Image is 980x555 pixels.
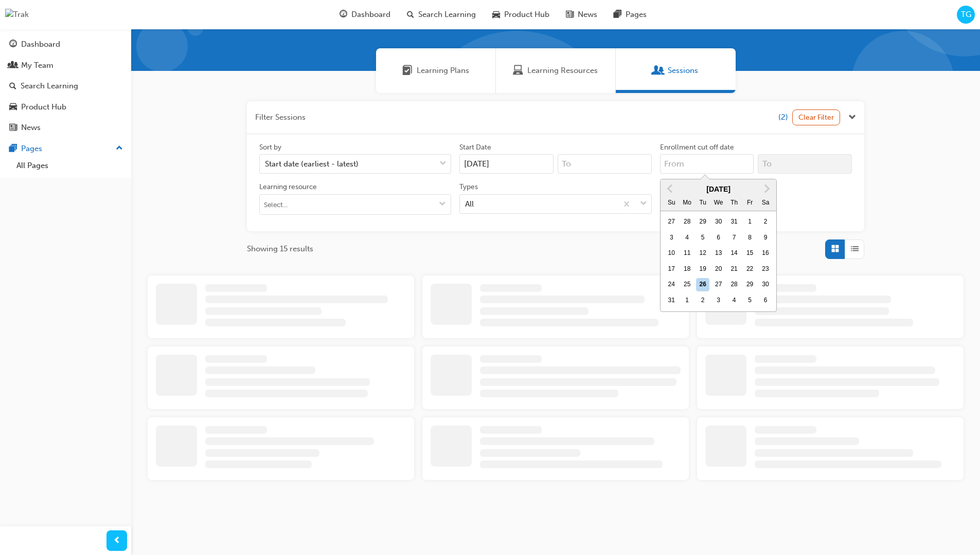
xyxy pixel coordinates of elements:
div: Choose Thursday, August 28th, 2025 [727,278,741,291]
div: All [465,198,474,210]
div: Dashboard [21,39,60,50]
span: Product Hub [504,9,549,21]
div: Fr [743,196,757,210]
div: Choose Monday, August 25th, 2025 [681,278,694,291]
div: Choose Monday, September 1st, 2025 [681,294,694,307]
span: news-icon [566,8,574,21]
button: Pages [4,139,127,158]
span: Learning Resources [513,65,523,77]
div: My Team [21,60,54,71]
div: Tu [696,196,709,210]
div: Choose Sunday, August 3rd, 2025 [665,231,678,245]
div: Choose Tuesday, August 19th, 2025 [696,263,709,276]
span: TG [961,9,971,21]
div: Choose Sunday, August 24th, 2025 [665,278,678,291]
span: Pages [626,9,647,21]
div: We [712,196,725,210]
input: Learning resourcetoggle menu [260,195,451,214]
span: pages-icon [614,8,621,21]
div: Pages [21,143,42,155]
div: Mo [681,196,694,210]
div: Choose Saturday, August 9th, 2025 [759,231,772,245]
div: Choose Tuesday, August 26th, 2025 [696,278,709,291]
div: Choose Wednesday, July 30th, 2025 [712,215,725,229]
div: Choose Thursday, September 4th, 2025 [727,294,741,307]
div: Choose Tuesday, July 29th, 2025 [696,215,709,229]
div: News [21,122,41,134]
span: car-icon [9,103,17,112]
a: Learning ResourcesLearning Resources [496,48,616,93]
input: To [558,154,652,174]
span: pages-icon [9,144,17,154]
div: Choose Thursday, July 31st, 2025 [727,215,741,229]
div: Choose Tuesday, August 5th, 2025 [696,231,709,245]
span: news-icon [9,123,17,133]
div: Choose Tuesday, September 2nd, 2025 [696,294,709,307]
span: Search Learning [418,9,476,21]
div: Learning resource [259,182,317,192]
a: guage-iconDashboard [331,4,399,25]
div: Choose Wednesday, August 6th, 2025 [712,231,725,245]
span: people-icon [9,61,17,70]
div: Choose Saturday, August 2nd, 2025 [759,215,772,229]
a: Learning PlansLearning Plans [376,48,496,93]
input: Enrollment cut off datePrevious MonthNext Month[DATE]SuMoTuWeThFrSamonth 2025-08 [660,154,754,174]
span: Dashboard [351,9,390,21]
div: Types [459,182,478,192]
div: Choose Monday, July 28th, 2025 [681,215,694,229]
div: month 2025-08 [664,214,773,308]
span: Sessions [653,65,664,77]
div: Choose Thursday, August 14th, 2025 [727,247,741,260]
div: Choose Saturday, August 23rd, 2025 [759,263,772,276]
a: search-iconSearch Learning [399,4,484,25]
span: List [851,243,859,255]
span: Learning Plans [417,65,469,77]
span: Learning Plans [402,65,413,77]
div: Choose Sunday, August 17th, 2025 [665,263,678,276]
span: guage-icon [340,8,347,21]
div: Choose Wednesday, September 3rd, 2025 [712,294,725,307]
div: Product Hub [21,101,66,113]
span: search-icon [407,8,414,21]
span: down-icon [439,157,447,171]
div: Search Learning [21,80,78,92]
button: toggle menu [434,195,451,214]
div: Choose Friday, August 22nd, 2025 [743,263,757,276]
input: Start Date [459,154,554,174]
div: Choose Thursday, August 7th, 2025 [727,231,741,245]
span: Showing 15 results [247,243,313,255]
div: Choose Sunday, August 31st, 2025 [665,294,678,307]
a: Product Hub [4,98,127,117]
div: Choose Friday, August 8th, 2025 [743,231,757,245]
button: Next Month [759,180,775,197]
a: pages-iconPages [605,4,655,25]
div: Choose Sunday, July 27th, 2025 [665,215,678,229]
span: car-icon [492,8,500,21]
div: Choose Saturday, September 6th, 2025 [759,294,772,307]
div: Choose Saturday, August 30th, 2025 [759,278,772,291]
span: up-icon [116,142,123,155]
div: Choose Monday, August 18th, 2025 [681,263,694,276]
a: News [4,118,127,137]
a: news-iconNews [558,4,605,25]
a: car-iconProduct Hub [484,4,558,25]
div: Start Date [459,142,491,153]
div: Sort by [259,142,281,153]
a: Dashboard [4,35,127,54]
div: Choose Friday, August 1st, 2025 [743,215,757,229]
span: Sessions [668,65,698,77]
div: Choose Friday, August 15th, 2025 [743,247,757,260]
span: guage-icon [9,40,17,49]
button: DashboardMy TeamSearch LearningProduct HubNews [4,33,127,139]
span: down-icon [640,197,647,211]
div: Enrollment cut off date [660,142,734,153]
div: Choose Wednesday, August 20th, 2025 [712,263,725,276]
span: Close the filter [848,112,856,123]
div: Choose Tuesday, August 12th, 2025 [696,247,709,260]
div: Choose Wednesday, August 13th, 2025 [712,247,725,260]
input: To [758,154,852,174]
div: Choose Wednesday, August 27th, 2025 [712,278,725,291]
a: Trak [5,9,29,21]
button: Previous Month [662,180,678,197]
